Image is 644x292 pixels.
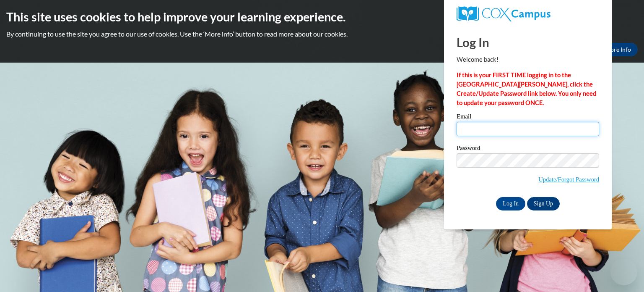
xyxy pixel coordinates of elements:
[6,29,638,39] p: By continuing to use the site you agree to our use of cookies. Use the ‘More info’ button to read...
[457,145,599,153] label: Password
[610,258,637,285] iframe: Button to launch messaging window
[527,197,560,210] a: Sign Up
[457,71,596,106] strong: If this is your FIRST TIME logging in to the [GEOGRAPHIC_DATA][PERSON_NAME], click the Create/Upd...
[457,6,551,21] img: COX Campus
[538,176,599,183] a: Update/Forgot Password
[6,8,638,25] h2: This site uses cookies to help improve your learning experience.
[457,6,599,21] a: COX Campus
[457,55,599,64] p: Welcome back!
[598,43,638,56] a: More Info
[457,34,599,51] h1: Log In
[496,197,525,210] input: Log In
[457,113,599,122] label: Email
